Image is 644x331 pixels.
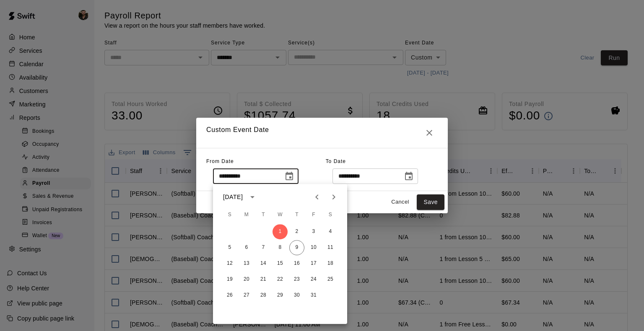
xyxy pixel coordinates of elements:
[239,288,254,303] button: 27
[222,272,237,287] button: 19
[256,256,271,271] button: 14
[306,288,321,303] button: 31
[222,207,237,223] span: Sunday
[273,288,288,303] button: 29
[273,256,288,271] button: 15
[326,158,346,164] span: To Date
[417,194,444,210] button: Save
[309,189,325,205] button: Previous month
[222,288,237,303] button: 26
[421,124,438,141] button: Close
[281,168,298,185] button: Choose date, selected date is Oct 1, 2025
[289,256,304,271] button: 16
[400,168,417,185] button: Choose date, selected date is Oct 31, 2025
[323,207,338,223] span: Saturday
[289,272,304,287] button: 23
[206,158,234,164] span: From Date
[387,196,413,209] button: Cancel
[306,240,321,255] button: 10
[323,224,338,239] button: 4
[323,272,338,287] button: 25
[223,193,243,202] div: [DATE]
[239,256,254,271] button: 13
[239,207,254,223] span: Monday
[256,272,271,287] button: 21
[289,240,304,255] button: 9
[289,207,304,223] span: Thursday
[239,240,254,255] button: 6
[273,207,288,223] span: Wednesday
[196,118,448,148] h2: Custom Event Date
[245,190,260,204] button: calendar view is open, switch to year view
[222,256,237,271] button: 12
[239,272,254,287] button: 20
[256,288,271,303] button: 28
[289,288,304,303] button: 30
[273,272,288,287] button: 22
[273,224,288,239] button: 1
[306,207,321,223] span: Friday
[323,240,338,255] button: 11
[222,240,237,255] button: 5
[323,256,338,271] button: 18
[289,224,304,239] button: 2
[256,207,271,223] span: Tuesday
[306,256,321,271] button: 17
[256,240,271,255] button: 7
[325,189,342,205] button: Next month
[306,224,321,239] button: 3
[306,272,321,287] button: 24
[273,240,288,255] button: 8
